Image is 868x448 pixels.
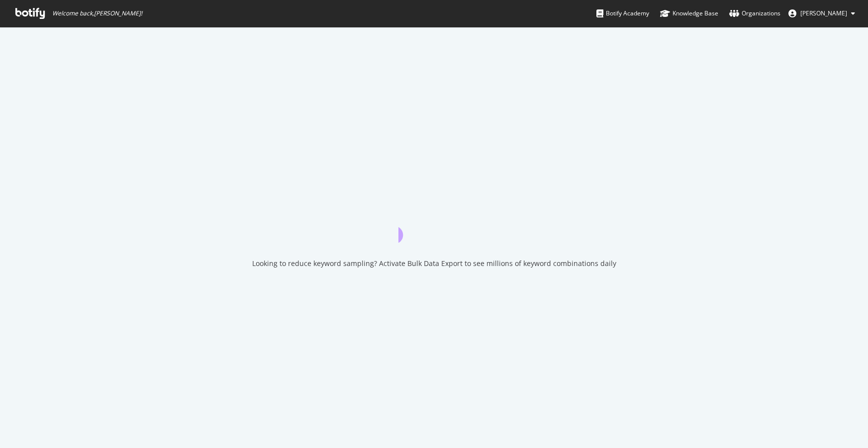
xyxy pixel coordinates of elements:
[780,5,863,21] button: [PERSON_NAME]
[800,9,847,17] span: Matthew Edgar
[252,259,616,269] div: Looking to reduce keyword sampling? Activate Bulk Data Export to see millions of keyword combinat...
[52,9,142,17] span: Welcome back, [PERSON_NAME] !
[596,8,649,18] div: Botify Academy
[729,8,780,18] div: Organizations
[660,8,718,18] div: Knowledge Base
[398,207,470,243] div: animation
